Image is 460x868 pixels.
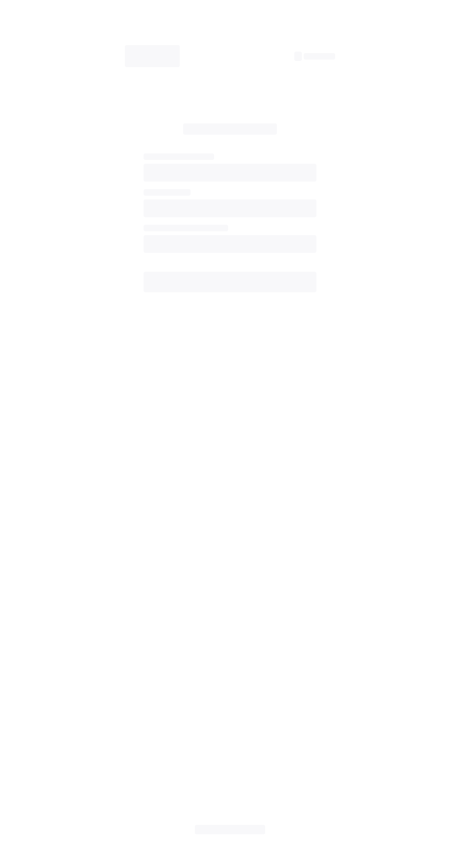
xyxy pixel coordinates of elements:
[183,123,277,135] span: ‌
[144,225,228,231] span: ‌
[144,272,316,292] span: ‌
[144,235,316,253] span: ‌
[195,825,265,834] span: ‌
[144,199,316,217] span: ‌
[144,189,191,196] span: ‌
[144,164,316,182] span: ‌
[144,153,214,160] span: ‌
[125,45,180,67] span: ‌
[304,53,335,60] span: ‌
